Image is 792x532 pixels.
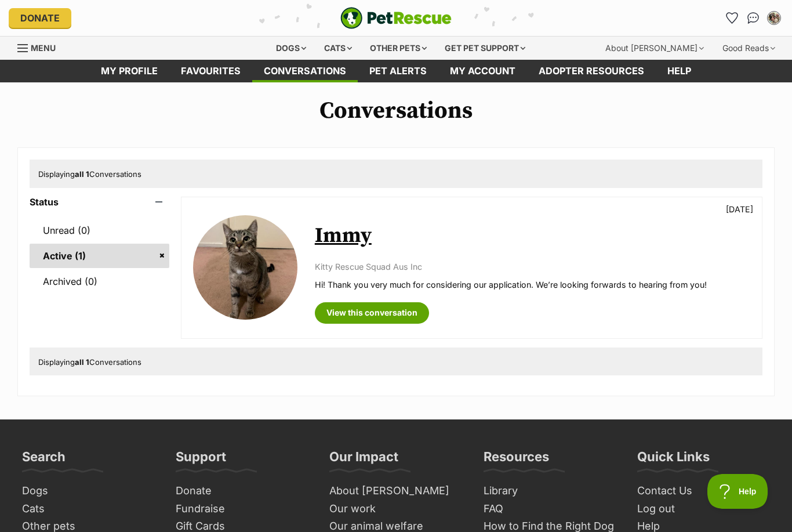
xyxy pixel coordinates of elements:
[31,43,56,53] span: Menu
[315,223,372,249] a: Immy
[30,269,169,294] a: Archived (0)
[723,9,783,27] ul: Account quick links
[75,169,89,179] strong: all 1
[479,482,621,500] a: Library
[484,448,549,472] h3: Resources
[17,482,159,500] a: Dogs
[268,37,314,60] div: Dogs
[437,37,533,60] div: Get pet support
[89,60,169,82] a: My profile
[22,448,66,472] h3: Search
[30,218,169,243] a: Unread (0)
[765,9,783,27] button: My account
[723,9,742,27] a: Favourites
[714,37,783,60] div: Good Reads
[329,448,398,472] h3: Our Impact
[656,60,703,82] a: Help
[633,482,775,500] a: Contact Us
[169,60,252,82] a: Favourites
[358,60,438,82] a: Pet alerts
[30,244,169,268] a: Active (1)
[633,500,775,518] a: Log out
[315,302,429,323] a: View this conversation
[527,60,656,82] a: Adopter resources
[362,37,435,60] div: Other pets
[325,482,467,500] a: About [PERSON_NAME]
[707,474,769,509] iframe: Help Scout Beacon - Open
[17,37,64,57] a: Menu
[171,500,313,518] a: Fundraise
[744,9,762,27] a: Conversations
[438,60,527,82] a: My account
[176,448,226,472] h3: Support
[316,37,360,60] div: Cats
[38,357,141,367] span: Displaying Conversations
[768,12,780,24] img: Lara Atkinson profile pic
[597,37,712,60] div: About [PERSON_NAME]
[193,215,297,320] img: Immy
[252,60,358,82] a: conversations
[315,278,750,291] p: Hi! Thank you very much for considering our application. We’re looking forwards to hearing from you!
[315,260,750,273] p: Kitty Rescue Squad Aus Inc
[38,169,141,179] span: Displaying Conversations
[340,7,452,29] img: logo-e224e6f780fb5917bec1dbf3a21bbac754714ae5b6737aabdf751b685950b380.svg
[30,197,169,207] header: Status
[340,7,452,29] a: PetRescue
[17,500,159,518] a: Cats
[9,8,71,28] a: Donate
[747,12,760,24] img: chat-41dd97257d64d25036548639549fe6c8038ab92f7586957e7f3b1b290dea8141.svg
[171,482,313,500] a: Donate
[325,500,467,518] a: Our work
[479,500,621,518] a: FAQ
[75,357,89,367] strong: all 1
[726,203,753,215] p: [DATE]
[637,448,710,472] h3: Quick Links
